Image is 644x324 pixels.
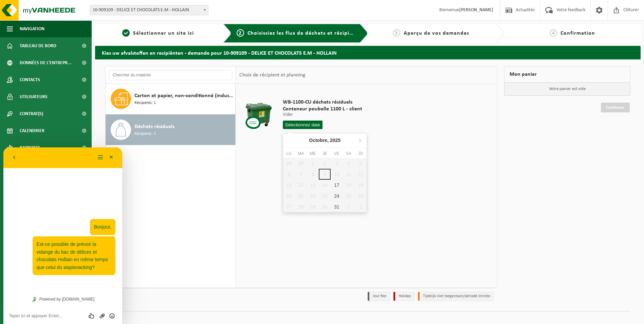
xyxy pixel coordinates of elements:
[459,7,493,13] strong: [PERSON_NAME]
[404,31,469,36] span: Aperçu de vos demandes
[368,292,390,301] li: Jour fixe
[109,70,232,80] input: Chercher du matériel
[283,112,362,117] p: Vider
[106,84,236,114] button: Carton et papier, non-conditionné (industriel) Récipients: 1
[20,71,40,88] span: Contacts
[29,149,33,154] img: Tawky_16x16.svg
[393,292,415,301] li: Holiday
[90,5,208,15] span: 10-909109 - DELICE ET CHOCOLATS E.M - HOLLAIN
[418,292,494,301] li: Tijdelijk niet toegestaan/période limitée
[20,122,44,139] span: Calendrier
[134,123,174,131] span: Déchets résiduels
[283,99,362,106] span: WB-1100-CU déchets résiduels
[295,150,307,157] div: Ma
[134,131,156,137] span: Récipients: 1
[20,54,72,71] span: Données de l'entrepr...
[504,66,630,83] div: Mon panier
[134,100,156,106] span: Récipients: 1
[3,147,122,324] iframe: chat widget
[283,150,295,157] div: Lu
[331,191,343,201] div: 24
[122,29,130,37] span: 1
[104,165,113,172] button: Insérer émoticône
[84,165,113,172] div: Group of buttons
[343,150,354,157] div: Sa
[20,105,43,122] span: Contrat(s)
[550,29,557,37] span: 4
[247,31,361,36] span: Choisissiez les flux de déchets et récipients
[331,201,343,212] div: 31
[306,135,343,146] div: Octobre,
[237,29,244,37] span: 2
[26,147,93,156] a: Powered by [DOMAIN_NAME]
[20,37,56,54] span: Tableau de bord
[283,121,323,129] input: Sélectionnez date
[331,150,343,157] div: Ve
[98,29,218,37] a: 1Sélectionner un site ici
[20,88,48,105] span: Utilisateurs
[84,165,94,172] div: Évaluez cette conversation
[94,165,104,172] button: Envoyer un fichier
[330,138,341,143] i: 2025
[307,150,319,157] div: Me
[331,180,343,191] div: 17
[106,114,236,145] button: Déchets résiduels Récipients: 1
[236,67,309,84] div: Choix de récipient et planning
[134,92,234,100] span: Carton et papier, non-conditionné (industriel)
[95,46,641,59] h2: Kies uw afvalstoffen en recipiënten - demande pour 10-909109 - DELICE ET CHOCOLATS E.M - HOLLAIN
[20,139,40,156] span: Rapports
[560,31,595,36] span: Confirmation
[283,106,362,112] span: Conteneur poubelle 1100 L - client
[601,103,630,112] a: Continuer
[355,150,367,157] div: Di
[133,31,194,36] span: Sélectionner un site ici
[20,20,44,37] span: Navigation
[90,5,208,15] span: 10-909109 - DELICE ET CHOCOLATS E.M - HOLLAIN
[393,29,400,37] span: 3
[504,83,630,95] p: Votre panier est vide
[319,150,331,157] div: Je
